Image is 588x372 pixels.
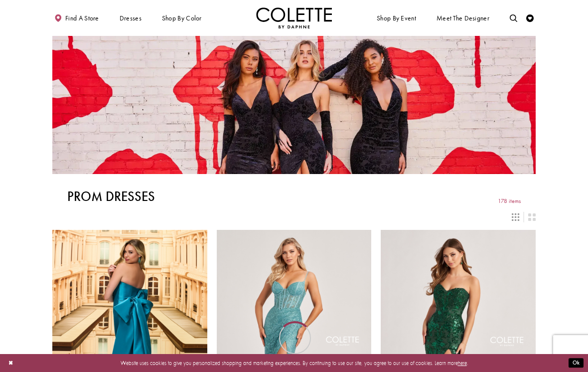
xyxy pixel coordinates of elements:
p: Website uses cookies to give you personalized shopping and marketing experiences. By continuing t... [54,358,534,368]
h1: Prom Dresses [67,189,155,204]
button: Close Dialog [4,357,17,370]
span: Dresses [118,7,144,28]
a: Toggle search [508,7,519,28]
a: Check Wishlist [524,7,536,28]
img: Colette by Daphne [256,7,332,28]
button: Submit Dialog [569,359,584,368]
span: Find a store [65,14,99,22]
span: 178 items [498,198,521,204]
span: Shop By Event [375,7,418,28]
a: Meet the designer [435,7,491,28]
span: Switch layout to 3 columns [512,213,519,221]
span: Meet the designer [437,14,489,22]
a: Visit Home Page [256,7,332,28]
span: Shop by color [162,14,202,22]
span: Switch layout to 2 columns [528,213,536,221]
span: Shop by color [160,7,203,28]
span: Dresses [120,14,142,22]
div: Layout Controls [48,209,540,225]
a: here [458,360,467,367]
span: Shop By Event [377,14,416,22]
a: Find a store [52,7,101,28]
